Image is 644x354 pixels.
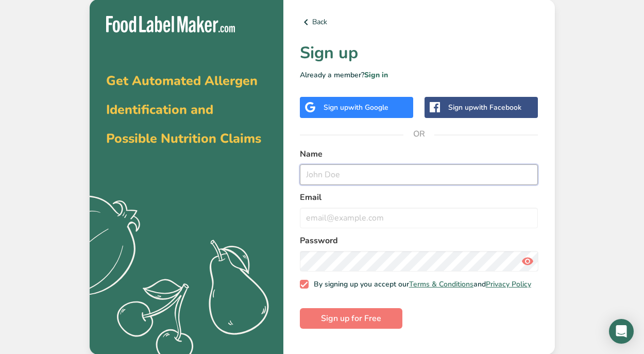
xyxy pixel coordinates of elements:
[106,16,235,33] img: Food Label Maker
[106,72,261,147] span: Get Automated Allergen Identification and Possible Nutrition Claims
[300,164,538,185] input: John Doe
[300,234,538,247] label: Password
[609,319,634,344] div: Open Intercom Messenger
[300,191,538,204] label: Email
[300,16,538,28] a: Back
[300,41,538,65] h1: Sign up
[300,208,538,228] input: email@example.com
[348,103,388,112] span: with Google
[473,103,521,112] span: with Facebook
[364,70,388,80] a: Sign in
[486,279,531,289] a: Privacy Policy
[321,312,381,325] span: Sign up for Free
[309,280,531,289] span: By signing up you accept our and
[300,70,538,80] p: Already a member?
[300,308,402,329] button: Sign up for Free
[448,102,521,113] div: Sign up
[409,279,473,289] a: Terms & Conditions
[403,119,434,149] span: OR
[324,102,388,113] div: Sign up
[300,148,538,160] label: Name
